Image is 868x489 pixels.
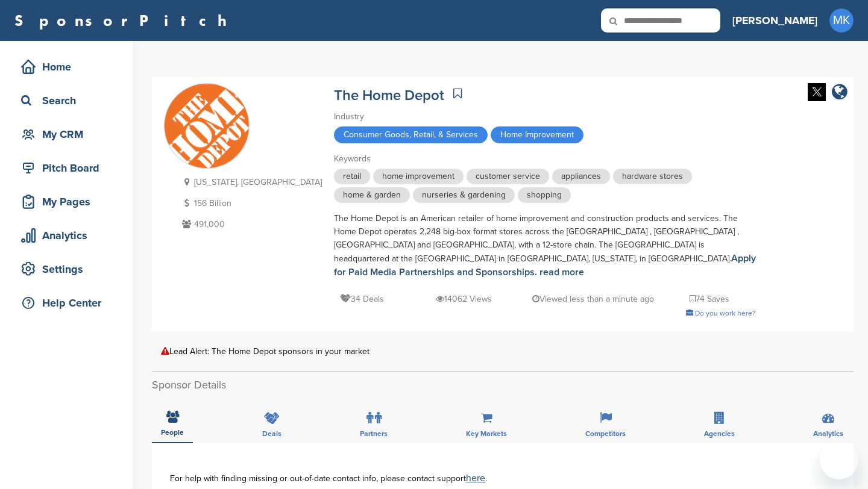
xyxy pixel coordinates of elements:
div: My CRM [18,123,121,145]
a: company link [832,83,848,103]
div: Lead Alert: The Home Depot sponsors in your market [161,347,844,356]
span: customer service [467,169,549,184]
span: Competitors [585,430,626,437]
div: Settings [18,258,121,280]
span: Deals [262,430,281,437]
a: [PERSON_NAME] [732,7,817,34]
img: Twitter white [808,83,826,101]
div: My Pages [18,191,121,213]
div: The Home Depot is an American retailer of home improvement and construction products and services... [334,212,756,279]
span: Partners [360,430,388,437]
div: Keywords [334,152,756,166]
span: appliances [552,169,610,184]
span: shopping [518,187,571,203]
div: Analytics [18,225,121,246]
div: Help Center [18,292,121,314]
span: retail [334,169,370,184]
img: Sponsorpitch & The Home Depot [165,84,249,169]
a: Analytics [12,222,121,249]
p: Viewed less than a minute ago [532,291,654,307]
div: Pitch Board [18,157,121,179]
p: 34 Deals [340,291,384,307]
a: Home [12,53,121,81]
a: Help Center [12,289,121,317]
a: Search [12,87,121,114]
p: 156 Billion [179,196,322,211]
p: [US_STATE], [GEOGRAPHIC_DATA] [179,175,322,190]
span: Home Improvement [491,126,583,143]
span: home & garden [334,187,410,203]
span: Consumer Goods, Retail, & Services [334,126,488,143]
a: read more [539,266,584,278]
span: Do you work here? [695,309,756,317]
a: SponsorPitch [14,13,234,28]
div: Industry [334,110,756,123]
a: here [466,472,485,484]
p: 491,000 [179,217,322,232]
a: Do you work here? [686,309,756,317]
iframe: Button to launch messaging window [820,441,858,479]
a: Pitch Board [12,154,121,182]
h2: Sponsor Details [152,377,854,393]
span: Analytics [813,430,843,437]
span: home improvement [373,169,464,184]
span: nurseries & gardening [413,187,515,203]
a: My Pages [12,188,121,216]
p: 14062 Views [436,291,492,307]
a: My CRM [12,120,121,148]
span: Agencies [704,430,735,437]
h3: [PERSON_NAME] [732,12,817,29]
p: 74 Saves [690,291,729,307]
a: Settings [12,255,121,283]
a: The Home Depot [334,87,444,104]
span: People [161,429,184,436]
span: Key Markets [466,430,507,437]
div: Search [18,90,121,111]
span: hardware stores [613,169,692,184]
span: MK [829,8,854,33]
div: For help with finding missing or out-of-date contact info, please contact support . [170,473,835,483]
div: Home [18,56,121,78]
